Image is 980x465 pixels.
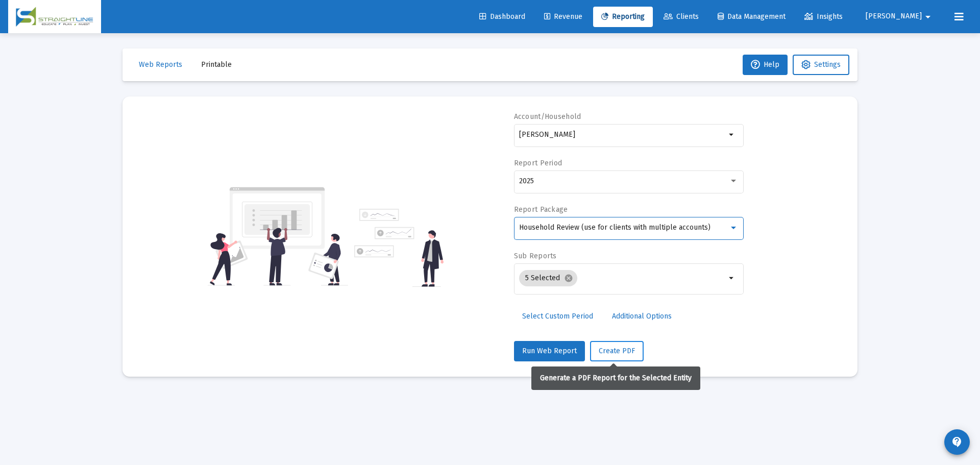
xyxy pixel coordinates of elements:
[853,6,946,27] button: [PERSON_NAME]
[601,12,645,21] span: Reporting
[814,60,841,69] span: Settings
[519,177,534,185] span: 2025
[593,7,653,27] a: Reporting
[751,60,779,69] span: Help
[726,129,738,141] mat-icon: arrow_drop_down
[519,131,726,139] input: Search or select an account or household
[951,436,963,448] mat-icon: contact_support
[471,7,533,27] a: Dashboard
[208,186,348,287] img: reporting
[479,12,525,21] span: Dashboard
[519,223,710,232] span: Household Review (use for clients with multiple accounts)
[514,112,581,121] label: Account/Household
[804,12,843,21] span: Insights
[866,12,922,21] span: [PERSON_NAME]
[131,55,190,75] button: Web Reports
[793,55,849,75] button: Settings
[718,12,786,21] span: Data Management
[522,347,577,355] span: Run Web Report
[519,268,726,288] mat-chip-list: Selection
[514,159,562,167] label: Report Period
[139,60,182,69] span: Web Reports
[514,205,568,214] label: Report Package
[536,7,591,27] a: Revenue
[599,347,635,355] span: Create PDF
[655,7,707,27] a: Clients
[709,7,794,27] a: Data Management
[193,55,240,75] button: Printable
[743,55,788,75] button: Help
[612,312,672,321] span: Additional Options
[726,272,738,284] mat-icon: arrow_drop_down
[514,341,585,361] button: Run Web Report
[16,7,93,27] img: Dashboard
[564,274,573,283] mat-icon: cancel
[354,209,444,287] img: reporting-alt
[590,341,644,361] button: Create PDF
[522,312,593,321] span: Select Custom Period
[796,7,851,27] a: Insights
[544,12,582,21] span: Revenue
[922,7,934,27] mat-icon: arrow_drop_down
[664,12,699,21] span: Clients
[514,252,557,260] label: Sub Reports
[519,270,577,286] mat-chip: 5 Selected
[201,60,232,69] span: Printable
